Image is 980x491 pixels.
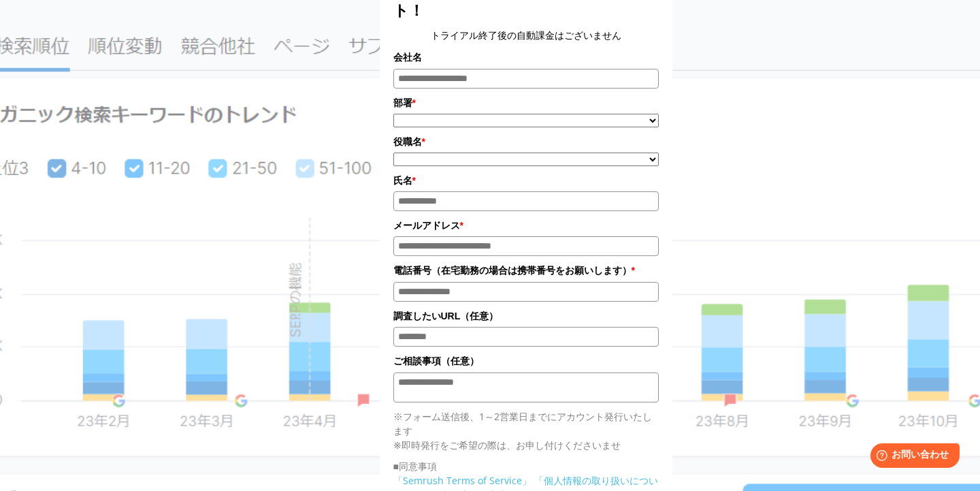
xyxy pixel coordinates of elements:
[393,409,659,452] p: ※フォーム送信後、1～2営業日までにアカウント発行いたします ※即時発行をご希望の際は、お申し付けくださいませ
[859,438,965,476] iframe: Help widget launcher
[393,50,659,65] label: 会社名
[393,95,659,110] label: 部署
[393,218,659,233] label: メールアドレス
[393,308,659,323] label: 調査したいURL（任意）
[393,173,659,188] label: 氏名
[393,28,659,43] center: トライアル終了後の自動課金はございません
[393,474,532,487] a: 「Semrush Terms of Service」
[393,459,659,473] p: ■同意事項
[393,263,659,278] label: 電話番号（在宅勤務の場合は携帯番号をお願いします）
[393,134,659,149] label: 役職名
[393,353,659,368] label: ご相談事項（任意）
